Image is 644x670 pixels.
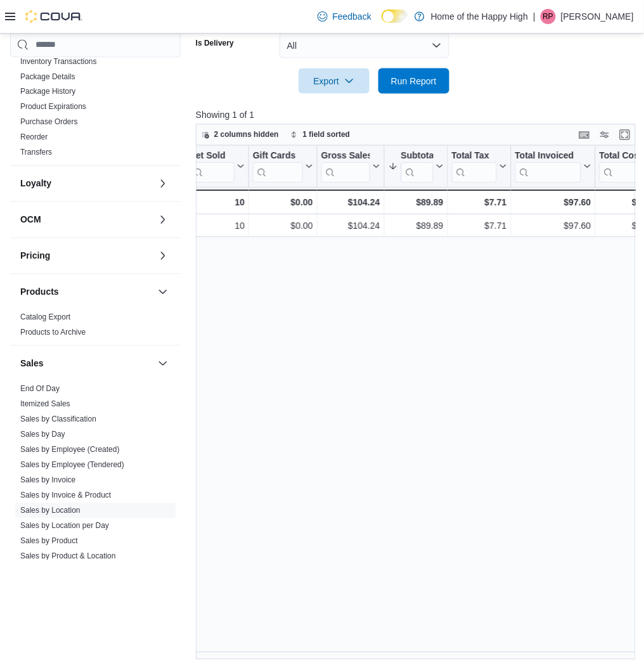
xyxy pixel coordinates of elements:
h3: Loyalty [20,177,51,190]
div: $7.71 [452,195,507,210]
div: $97.60 [515,219,591,234]
button: Loyalty [20,177,153,190]
div: Products [10,309,181,345]
input: Dark Mode [382,10,408,23]
div: Total Tax [452,150,497,162]
button: OCM [20,213,153,226]
div: Total Invoiced [515,150,581,183]
div: Subtotal [401,150,434,183]
button: Pricing [20,249,153,262]
span: RP [543,9,554,24]
div: $0.00 [253,195,313,210]
div: $104.24 [321,219,380,234]
div: Gift Cards [253,150,303,162]
button: Total Tax [452,150,507,183]
div: $104.24 [321,195,380,210]
h3: Sales [20,357,44,370]
div: Gross Sales [321,150,370,162]
span: Package History [20,86,75,96]
div: Net Sold [190,150,235,162]
div: $7.71 [452,219,507,234]
button: Products [20,285,153,298]
img: Cova [25,10,82,23]
span: Reorder [20,132,48,142]
button: Sales [155,356,171,371]
a: Sales by Invoice [20,475,75,484]
a: Sales by Invoice & Product [20,491,111,499]
span: Sales by Classification [20,414,96,424]
span: 2 columns hidden [214,130,279,140]
a: Sales by Location [20,506,80,515]
span: Sales by Day [20,429,65,439]
p: [PERSON_NAME] [561,9,634,24]
a: Catalog Export [20,312,70,321]
div: $89.89 [389,219,444,234]
a: Transfers [20,148,52,157]
button: Keyboard shortcuts [577,127,592,143]
button: Gross Sales [321,150,380,183]
button: OCM [155,212,171,227]
a: Sales by Product & Location [20,551,116,560]
a: Itemized Sales [20,399,70,408]
div: 10 [190,219,245,234]
span: 1 field sorted [303,130,351,140]
button: Display options [597,127,612,143]
h3: OCM [20,213,41,226]
button: All [280,33,449,58]
div: Gift Card Sales [253,150,303,183]
button: Total Invoiced [515,150,591,183]
a: Product Expirations [20,102,86,111]
span: Run Report [391,75,437,87]
a: Sales by Product [20,536,78,545]
div: Subtotal [401,150,434,162]
a: Products to Archive [20,328,86,337]
p: | [533,9,536,24]
h3: Products [20,285,59,298]
a: Reorder [20,132,48,141]
button: Run Report [378,68,449,94]
div: Gross Sales [321,150,370,183]
button: Export [299,68,370,94]
div: Total Tax [452,150,497,183]
label: Is Delivery [196,38,234,48]
button: 1 field sorted [285,127,356,143]
span: Purchase Orders [20,117,78,127]
p: Home of the Happy High [431,9,528,24]
span: Inventory Transactions [20,56,97,66]
span: Sales by Invoice & Product [20,490,111,500]
span: Sales by Location [20,505,80,515]
span: Sales by Invoice [20,475,75,485]
button: 2 columns hidden [196,127,284,143]
span: Catalog Export [20,312,70,322]
button: Net Sold [190,150,245,183]
div: $0.00 [253,219,313,234]
h3: Pricing [20,249,50,262]
span: Export [306,68,362,94]
a: Sales by Classification [20,415,96,423]
a: Package History [20,87,75,96]
a: Inventory Transactions [20,56,97,65]
span: Sales by Product [20,536,78,546]
div: Total Invoiced [515,150,581,162]
div: Sales [10,381,181,599]
a: Package Details [20,72,75,81]
button: Sales [20,357,153,370]
a: Feedback [312,4,377,29]
button: Gift Cards [253,150,313,183]
span: Products to Archive [20,327,86,337]
p: Showing 1 of 1 [196,109,640,122]
button: Pricing [155,248,171,263]
span: Itemized Sales [20,399,70,409]
a: End Of Day [20,384,60,393]
a: Sales by Employee (Created) [20,445,120,454]
div: Net Sold [190,150,235,183]
span: Package Details [20,71,75,81]
span: Feedback [333,10,371,23]
button: Products [155,284,171,299]
span: Sales by Location per Day [20,520,109,531]
div: $89.89 [389,195,444,210]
